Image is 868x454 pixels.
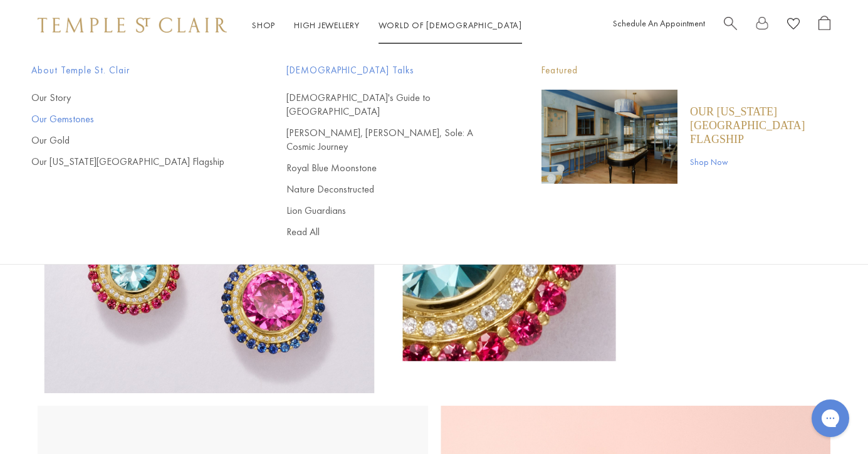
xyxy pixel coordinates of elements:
[286,126,491,154] a: [PERSON_NAME], [PERSON_NAME], Sole: A Cosmic Journey
[31,63,236,78] span: About Temple St. Clair
[690,105,837,146] a: Our [US_STATE][GEOGRAPHIC_DATA] Flagship
[286,91,491,119] a: [DEMOGRAPHIC_DATA]'s Guide to [GEOGRAPHIC_DATA]
[805,395,855,441] iframe: Gorgias live chat messenger
[31,155,236,169] a: Our [US_STATE][GEOGRAPHIC_DATA] Flagship
[379,19,522,31] a: World of [DEMOGRAPHIC_DATA]World of [DEMOGRAPHIC_DATA]
[31,134,236,147] a: Our Gold
[541,63,837,78] p: Featured
[31,112,236,126] a: Our Gemstones
[286,204,491,218] a: Lion Guardians
[31,91,236,105] a: Our Story
[294,19,360,31] a: High JewelleryHigh Jewellery
[286,225,491,239] a: Read All
[724,16,737,35] a: Search
[286,63,491,78] span: [DEMOGRAPHIC_DATA] Talks
[286,182,491,196] a: Nature Deconstructed
[690,155,837,169] a: Shop Now
[787,16,800,35] a: View Wishlist
[252,18,522,33] nav: Main navigation
[613,18,705,29] a: Schedule An Appointment
[38,18,227,33] img: Temple St. Clair
[252,19,275,31] a: ShopShop
[286,161,491,175] a: Royal Blue Moonstone
[818,16,830,35] a: Open Shopping Bag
